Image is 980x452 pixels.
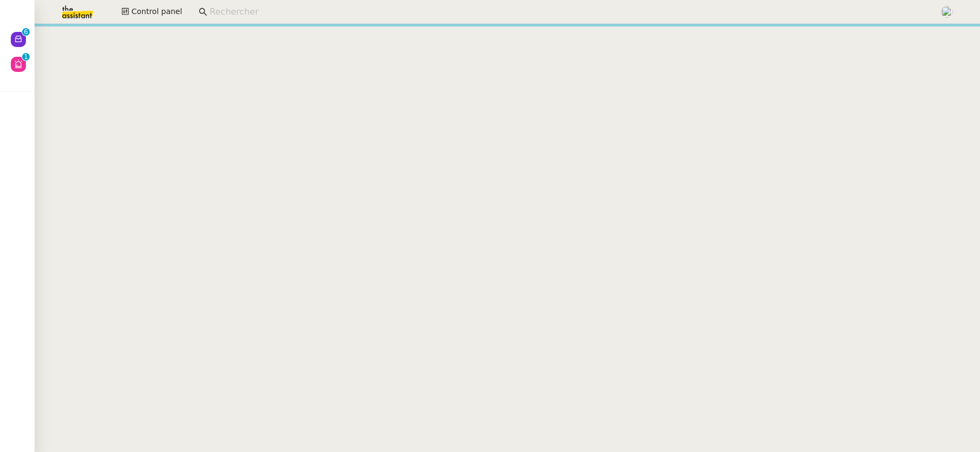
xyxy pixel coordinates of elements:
[24,28,28,38] p: 6
[22,53,30,61] nz-badge-sup: 1
[22,28,30,36] nz-badge-sup: 6
[209,5,929,19] input: Rechercher
[115,4,188,19] button: Control panel
[24,53,28,63] p: 1
[131,5,182,18] span: Control panel
[941,6,953,18] img: users%2FNTfmycKsCFdqp6LX6USf2FmuPJo2%2Favatar%2F16D86256-2126-4AE5-895D-3A0011377F92_1_102_o-remo...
